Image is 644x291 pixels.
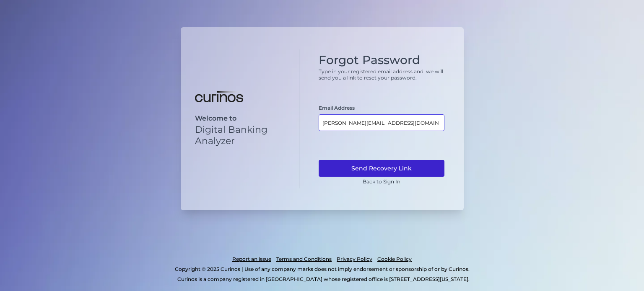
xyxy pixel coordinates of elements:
[377,254,412,264] a: Cookie Policy
[44,274,603,284] p: Curinos is a company registered in [GEOGRAPHIC_DATA] whose registered office is [STREET_ADDRESS][...
[337,254,372,264] a: Privacy Policy
[195,91,243,102] img: Digital Banking Analyzer
[41,264,603,274] p: Copyright © 2025 Curinos | Use of any company marks does not imply endorsement or sponsorship of ...
[363,178,400,185] a: Back to Sign In
[195,114,285,122] p: Welcome to
[319,105,355,111] label: Email Address
[232,254,271,264] a: Report an issue
[276,254,332,264] a: Terms and Conditions
[319,53,444,67] h1: Forgot Password
[319,160,444,177] button: Send Recovery Link
[195,124,285,147] p: Digital Banking Analyzer
[319,114,444,131] input: Email
[319,68,444,81] p: Type in your registered email address and we will send you a link to reset your password.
